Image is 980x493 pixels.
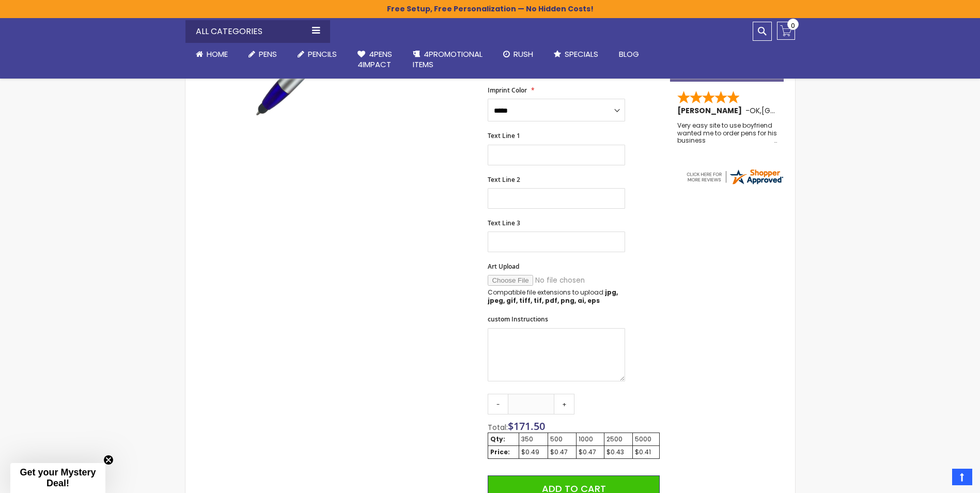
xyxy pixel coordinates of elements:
[745,105,837,116] span: - ,
[521,435,546,443] div: 350
[308,49,337,59] span: Pencils
[490,448,510,456] strong: Price:
[185,43,238,66] a: Home
[521,448,546,456] div: $0.49
[677,122,777,144] div: Very easy site to use boyfriend wanted me to order pens for his business
[550,435,574,443] div: 500
[508,419,545,433] span: $
[488,288,625,305] p: Compatible file extensions to upload:
[514,419,545,433] span: 171.50
[185,20,330,43] div: All Categories
[750,105,760,116] span: OK
[606,448,630,456] div: $0.43
[791,21,795,30] span: 0
[677,105,745,116] span: [PERSON_NAME]
[347,43,402,76] a: 4Pens4impact
[685,167,784,186] img: 4pens.com widget logo
[606,435,630,443] div: 2500
[579,435,602,443] div: 1000
[488,394,508,414] a: -
[579,448,602,456] div: $0.47
[488,86,527,95] span: Imprint Color
[488,288,618,305] strong: jpg, jpeg, gif, tiff, tif, pdf, png, ai, eps
[609,43,649,66] a: Blog
[777,22,795,40] a: 0
[488,175,520,184] span: Text Line 2
[238,43,287,66] a: Pens
[635,448,657,456] div: $0.41
[635,435,657,443] div: 5000
[402,43,493,76] a: 4PROMOTIONALITEMS
[490,435,505,443] strong: Qty:
[685,179,784,188] a: 4pens.com certificate URL
[565,49,598,59] span: Specials
[488,131,520,140] span: Text Line 1
[619,49,639,59] span: Blog
[357,49,392,70] span: 4Pens 4impact
[952,469,972,485] a: Top
[488,422,508,433] span: Total:
[543,43,609,66] a: Specials
[103,455,114,465] button: Close teaser
[20,467,96,488] span: Get your Mystery Deal!
[10,463,105,493] div: Get your Mystery Deal!Close teaser
[413,49,483,70] span: 4PROMOTIONAL ITEMS
[207,49,228,59] span: Home
[514,49,533,59] span: Rush
[488,262,519,271] span: Art Upload
[493,43,543,66] a: Rush
[554,394,574,414] a: +
[287,43,347,66] a: Pencils
[761,105,837,116] span: [GEOGRAPHIC_DATA]
[488,219,520,227] span: Text Line 3
[259,49,277,59] span: Pens
[550,448,574,456] div: $0.47
[488,315,548,323] span: custom Instructions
